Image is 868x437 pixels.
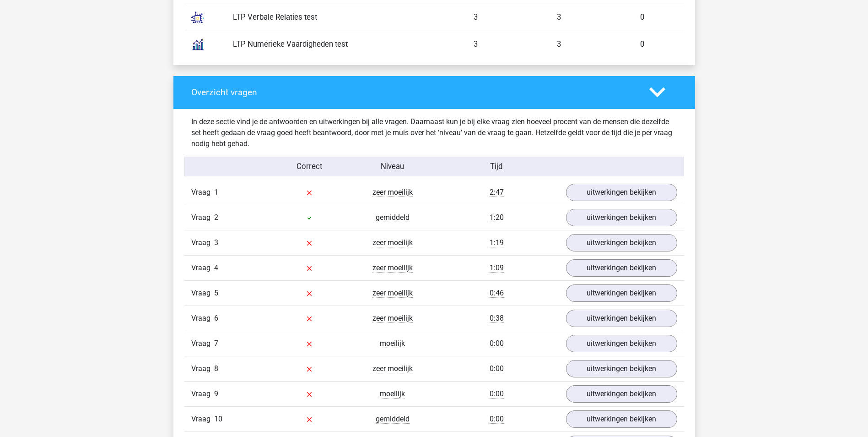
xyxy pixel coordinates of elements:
span: 0:00 [490,364,504,373]
img: numerical_reasoning.c2aee8c4b37e.svg [186,33,209,56]
div: In deze sectie vind je de antwoorden en uitwerkingen bij alle vragen. Daarnaast kun je bij elke v... [184,116,684,149]
span: 2:47 [490,188,504,197]
a: uitwerkingen bekijken [566,360,677,377]
a: uitwerkingen bekijken [566,284,677,302]
span: zeer moeilijk [372,238,413,247]
span: 8 [214,364,218,373]
span: Vraag [191,187,214,198]
a: uitwerkingen bekijken [566,310,677,327]
div: Tijd [434,161,559,172]
span: gemiddeld [376,213,410,222]
span: Vraag [191,414,214,425]
a: uitwerkingen bekijken [566,209,677,226]
a: uitwerkingen bekijken [566,385,677,403]
span: 3 [214,238,218,247]
div: Correct [268,161,351,172]
span: 1:20 [490,213,504,222]
div: 3 [518,11,601,23]
span: gemiddeld [376,415,410,424]
div: LTP Verbale Relaties test [226,11,434,23]
a: uitwerkingen bekijken [566,234,677,251]
span: 0:00 [490,339,504,348]
div: Niveau [351,161,434,172]
img: analogies.7686177dca09.svg [186,6,209,29]
span: zeer moeilijk [372,314,413,323]
span: 9 [214,389,218,398]
span: 6 [214,314,218,322]
a: uitwerkingen bekijken [566,335,677,352]
span: Vraag [191,237,214,248]
span: zeer moeilijk [372,289,413,298]
span: Vraag [191,288,214,299]
span: 0:00 [490,415,504,424]
span: 1:09 [490,263,504,273]
span: 5 [214,289,218,297]
a: uitwerkingen bekijken [566,259,677,277]
div: 0 [601,11,684,23]
span: Vraag [191,338,214,349]
span: 7 [214,339,218,348]
span: 0:00 [490,389,504,399]
div: 3 [518,38,601,50]
span: moeilijk [380,339,405,348]
span: Vraag [191,363,214,374]
span: 0:38 [490,314,504,323]
div: 3 [434,38,518,50]
div: 0 [601,38,684,50]
span: moeilijk [380,389,405,399]
a: uitwerkingen bekijken [566,410,677,428]
span: 4 [214,263,218,272]
h4: Overzicht vragen [191,87,636,98]
span: 1:19 [490,238,504,247]
span: zeer moeilijk [372,263,413,273]
span: Vraag [191,212,214,223]
span: 10 [214,415,222,423]
span: 1 [214,188,218,197]
span: zeer moeilijk [372,188,413,197]
span: zeer moeilijk [372,364,413,373]
div: 3 [434,11,518,23]
span: Vraag [191,262,214,273]
span: 2 [214,213,218,222]
span: 0:46 [490,289,504,298]
a: uitwerkingen bekijken [566,184,677,201]
span: Vraag [191,388,214,399]
span: Vraag [191,313,214,324]
div: LTP Numerieke Vaardigheden test [226,38,434,50]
